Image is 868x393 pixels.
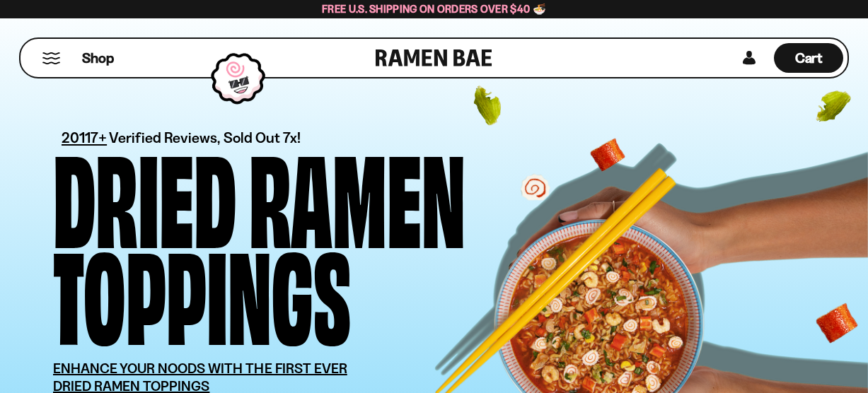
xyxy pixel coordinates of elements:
span: Free U.S. Shipping on Orders over $40 🍜 [322,2,546,16]
div: Dried [53,145,236,242]
div: Toppings [53,242,351,339]
button: Mobile Menu Trigger [42,52,61,64]
span: Shop [82,49,114,68]
div: Ramen [249,145,465,242]
div: Cart [774,39,843,77]
span: Cart [795,49,823,66]
a: Shop [82,43,114,73]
